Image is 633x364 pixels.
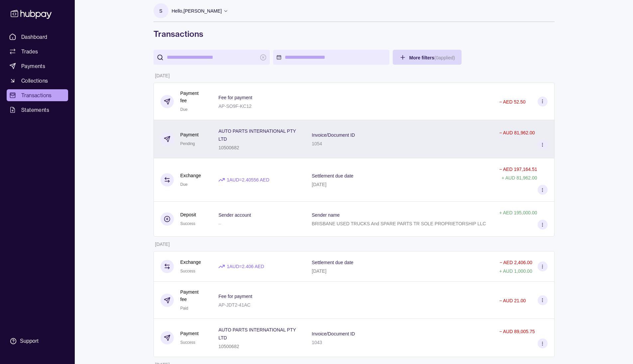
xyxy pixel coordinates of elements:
[7,60,68,72] a: Payments
[155,73,170,78] p: [DATE]
[21,77,48,85] span: Collections
[499,99,525,105] p: − AED 52.50
[312,182,326,187] p: [DATE]
[218,128,296,142] p: AUTO PARTS INTERNATIONAL PTY LTD
[180,258,201,266] p: Exchange
[218,145,239,150] p: 10500682
[154,29,555,39] h1: Transactions
[312,221,486,226] p: BRISBANE USED TRUCKS And SPARE PARTS TR SOLE PROPRIETORSHIP LLC
[20,337,39,345] div: Support
[21,62,45,70] span: Payments
[499,268,532,274] p: + AUD 1,000.00
[499,329,535,334] p: − AUD 89,005.75
[218,327,296,340] p: AUTO PARTS INTERNATIONAL PTY LTD
[218,104,252,109] p: AP-SO9F-KC12
[21,47,38,55] span: Trades
[180,90,205,104] p: Payment fee
[159,7,162,15] p: S
[7,89,68,101] a: Transactions
[499,167,537,172] p: − AED 197,164.51
[393,50,462,65] button: More filters(0applied)
[21,106,49,114] span: Statements
[218,344,239,349] p: 10500682
[499,210,537,215] p: + AED 195,000.00
[180,182,188,187] span: Due
[7,104,68,116] a: Statements
[172,7,222,15] p: Hello, [PERSON_NAME]
[180,221,195,226] span: Success
[312,141,322,146] p: 1054
[218,294,252,299] p: Fee for payment
[434,55,455,60] p: ( 0 applied)
[21,33,48,41] span: Dashboard
[180,141,195,146] span: Pending
[227,263,264,270] p: 1 AUD = 2.406 AED
[312,212,340,218] p: Sender name
[167,50,257,65] input: search
[7,75,68,87] a: Collections
[312,340,322,345] p: 1043
[7,45,68,57] a: Trades
[218,95,252,100] p: Fee for payment
[155,242,170,247] p: [DATE]
[7,31,68,43] a: Dashboard
[180,269,195,273] span: Success
[312,331,355,336] p: Invoice/Document ID
[180,211,196,218] p: Deposit
[227,176,269,183] p: 1 AUD = 2.40556 AED
[180,172,201,179] p: Exchange
[312,260,353,265] p: Settlement due date
[21,91,52,99] span: Transactions
[499,298,526,303] p: − AUD 21.00
[218,221,221,226] p: –
[312,132,355,138] p: Invoice/Document ID
[499,130,535,135] p: − AUD 81,962.00
[7,334,68,348] a: Support
[180,288,205,303] p: Payment fee
[409,55,455,60] span: More filters
[312,268,326,274] p: [DATE]
[180,306,188,311] span: Paid
[218,212,251,218] p: Sender account
[218,302,250,308] p: AP-JDT2-41AC
[180,340,195,345] span: Success
[180,107,188,112] span: Due
[312,173,353,179] p: Settlement due date
[180,131,199,138] p: Payment
[501,175,537,181] p: + AUD 81,962.00
[499,260,532,265] p: − AED 2,406.00
[180,330,199,337] p: Payment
